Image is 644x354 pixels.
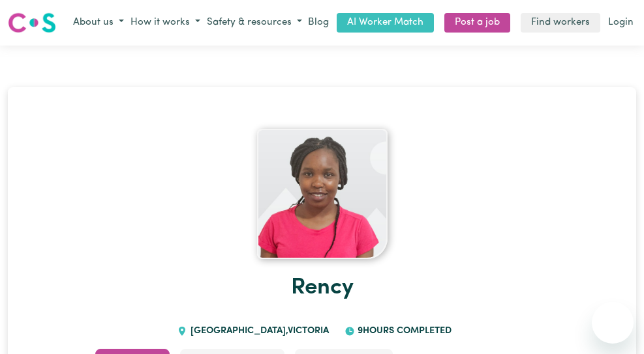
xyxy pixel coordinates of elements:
[187,326,329,336] span: [GEOGRAPHIC_DATA] , Victoria
[521,13,600,33] a: Find workers
[337,13,434,33] a: AI Worker Match
[70,12,127,34] button: About us
[8,8,56,38] a: Careseekers logo
[444,13,510,33] a: Post a job
[204,12,305,34] button: Safety & resources
[127,12,204,34] button: How it works
[8,11,56,34] img: Careseekers logo
[257,129,388,259] img: Rency
[291,277,354,299] a: Rency
[95,129,549,259] a: Rency 's profile picture'
[592,302,634,344] iframe: Button to launch messaging window
[305,13,331,33] a: Blog
[606,13,636,33] a: Login
[355,326,452,336] span: 9 hours completed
